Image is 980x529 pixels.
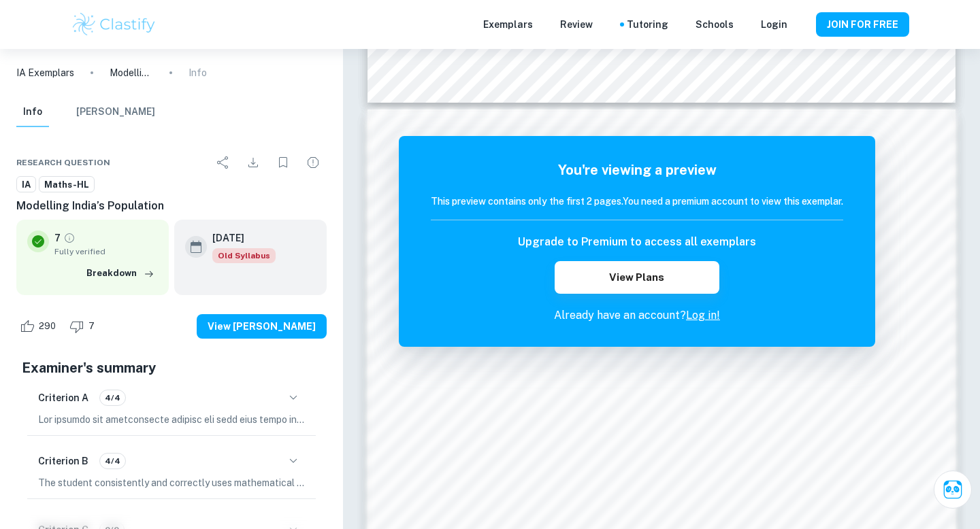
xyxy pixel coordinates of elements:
h5: You're viewing a preview [431,160,843,180]
p: Review [560,17,593,32]
button: View [PERSON_NAME] [197,314,327,339]
h6: Upgrade to Premium to access all exemplars [518,234,756,250]
p: Modelling India’s Population [110,65,153,80]
p: Already have an account? [431,307,843,324]
span: 4/4 [100,392,125,404]
div: Like [16,315,63,337]
img: Clastify logo [71,11,157,38]
button: JOIN FOR FREE [816,12,909,37]
h6: Criterion A [38,390,88,405]
div: Dislike [66,315,102,337]
button: Ask Clai [934,471,972,509]
h6: Modelling India’s Population [16,198,327,214]
button: Help and Feedback [798,21,805,28]
p: Exemplars [483,17,533,32]
span: Research question [16,156,110,169]
div: Bookmark [269,149,297,176]
div: Share [210,149,237,176]
p: The student consistently and correctly uses mathematical notation, symbols, and terminology. Key ... [38,475,305,490]
a: Maths-HL [39,176,95,193]
span: Maths-HL [39,178,94,192]
h6: [DATE] [212,231,265,245]
a: IA [16,176,36,193]
div: Download [240,149,267,176]
h6: Criterion B [38,454,88,468]
a: Grade fully verified [63,232,76,244]
button: Info [16,97,49,127]
p: 7 [54,231,61,245]
span: 4/4 [100,455,125,467]
a: Login [761,17,787,32]
a: Schools [696,17,734,32]
div: Although this IA is written for the old math syllabus (last exam in November 2020), the current I... [212,248,276,263]
a: Log in! [686,309,720,322]
span: IA [17,178,35,192]
div: Report issue [299,149,327,176]
span: Old Syllabus [212,248,276,263]
span: 290 [31,320,63,333]
button: [PERSON_NAME] [76,97,155,127]
button: Breakdown [83,263,158,284]
span: Fully verified [54,245,158,258]
p: Info [189,65,207,80]
h6: This preview contains only the first 2 pages. You need a premium account to view this exemplar. [431,194,843,209]
a: IA Exemplars [16,65,74,80]
span: 7 [81,320,102,333]
button: View Plans [555,261,719,294]
a: Tutoring [627,17,668,32]
h5: Examiner's summary [22,358,321,378]
p: Lor ipsumdo sit ametconsecte adipisc eli sedd eius tempo incididu, utlaboree do magnaaliquae, adm... [38,412,305,427]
